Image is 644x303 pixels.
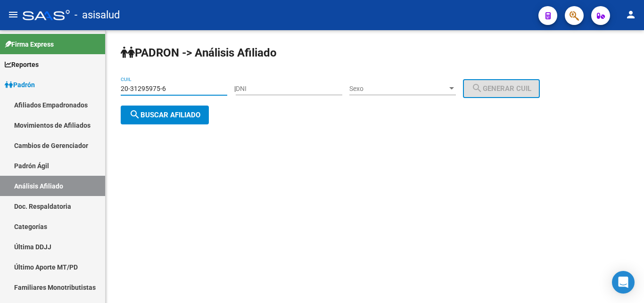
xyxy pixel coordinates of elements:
div: | [234,85,547,92]
div: Open Intercom Messenger [612,271,635,294]
mat-icon: person [625,9,636,20]
mat-icon: search [471,82,483,94]
span: Firma Express [5,39,54,49]
span: - asisalud [74,5,120,25]
button: Buscar afiliado [121,106,209,124]
strong: PADRON -> Análisis Afiliado [121,46,277,59]
span: Buscar afiliado [129,111,200,119]
span: Generar CUIL [471,84,531,93]
button: Generar CUIL [463,79,540,98]
mat-icon: menu [8,9,19,20]
span: Padrón [5,80,35,90]
mat-icon: search [129,109,140,120]
span: Sexo [349,85,447,93]
span: Reportes [5,59,39,70]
